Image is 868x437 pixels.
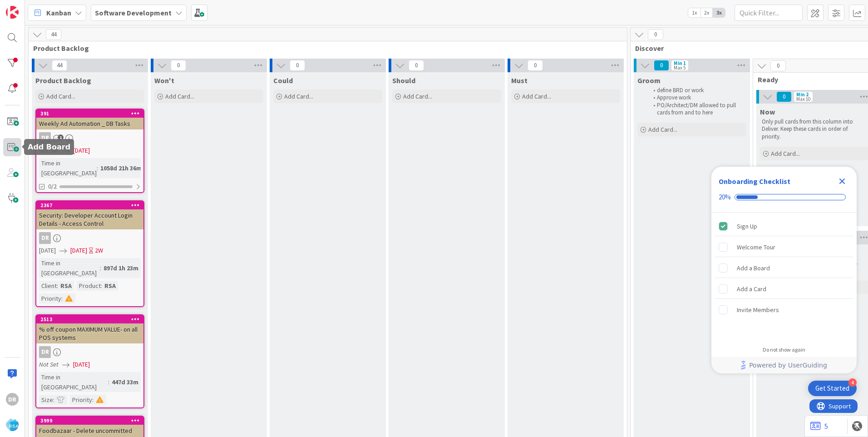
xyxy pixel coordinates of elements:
[674,61,686,65] div: Min 1
[92,395,94,405] span: :
[522,92,551,100] span: Add Card...
[108,377,109,387] span: :
[648,102,745,117] li: PO/Architect/DM allowed to pull cards from and to here
[713,8,725,17] span: 3x
[715,279,853,299] div: Add a Card is incomplete.
[835,174,849,189] div: Close Checklist
[48,182,57,191] span: 0/2
[171,60,186,71] span: 0
[6,393,19,406] div: DR
[688,8,700,17] span: 1x
[796,92,809,97] div: Min 2
[39,372,108,392] div: Time in [GEOGRAPHIC_DATA]
[35,76,91,85] span: Product Backlog
[737,283,766,294] div: Add a Card
[39,395,53,405] div: Size
[635,44,868,53] span: Discover
[39,293,61,303] div: Priority
[33,44,616,53] span: Product Backlog
[73,146,90,155] span: [DATE]
[36,323,143,343] div: % off coupon MAXIMUM VALUE- on all POS systems
[39,232,51,244] div: DR
[36,109,143,118] div: 391
[28,143,70,151] h5: Add Board
[36,109,143,129] div: 391Weekly Ad Automation _ DB Tasks
[737,304,779,315] div: Invite Members
[36,118,143,129] div: Weekly Ad Automation _ DB Tasks
[528,60,543,71] span: 0
[808,381,857,396] div: Open Get Started checklist, remaining modules: 4
[39,281,57,291] div: Client
[749,360,827,371] span: Powered by UserGuiding
[715,300,853,320] div: Invite Members is incomplete.
[735,5,803,21] input: Quick Filter...
[39,246,56,255] span: [DATE]
[102,281,118,291] div: RSA
[758,75,864,84] span: Ready
[737,221,757,232] div: Sign Up
[719,176,790,187] div: Onboarding Checklist
[58,281,74,291] div: RSA
[715,237,853,257] div: Welcome Tour is incomplete.
[36,346,143,358] div: DR
[848,378,857,387] div: 4
[762,118,867,140] p: Only pull cards from this column into Deliver. Keep these cards in order of priority.
[648,87,745,94] li: define BRD or work
[57,281,58,291] span: :
[770,60,786,71] span: 0
[36,201,143,209] div: 2367
[711,213,857,340] div: Checklist items
[648,125,677,134] span: Add Card...
[719,193,731,201] div: 20%
[36,209,143,229] div: Security: Developer Account Login Details - Access Control
[39,346,51,358] div: DR
[39,132,51,144] div: DR
[648,29,663,40] span: 0
[36,201,143,229] div: 2367Security: Developer Account Login Details - Access Control
[711,357,857,373] div: Footer
[100,263,101,273] span: :
[36,315,143,323] div: 2513
[392,76,415,85] span: Should
[61,293,63,303] span: :
[40,202,143,209] div: 2367
[637,76,661,85] span: Groom
[39,258,100,278] div: Time in [GEOGRAPHIC_DATA]
[409,60,424,71] span: 0
[165,92,194,100] span: Add Card...
[737,242,775,253] div: Welcome Tour
[109,377,141,387] div: 447d 33m
[101,281,102,291] span: :
[98,163,144,173] div: 1058d 21h 36m
[70,246,87,255] span: [DATE]
[36,417,143,425] div: 3999
[53,395,54,405] span: :
[46,7,71,18] span: Kanban
[95,246,103,255] div: 2W
[284,92,313,100] span: Add Card...
[36,132,143,144] div: DR
[19,1,41,12] span: Support
[815,384,849,393] div: Get Started
[39,158,97,178] div: Time in [GEOGRAPHIC_DATA]
[700,8,713,17] span: 2x
[40,316,143,323] div: 2513
[97,163,98,173] span: :
[40,110,143,117] div: 391
[715,258,853,278] div: Add a Board is incomplete.
[40,417,143,424] div: 3999
[511,76,528,85] span: Must
[58,134,64,140] span: 1
[52,60,67,71] span: 44
[737,263,770,273] div: Add a Board
[73,360,90,369] span: [DATE]
[154,76,174,85] span: Won't
[290,60,305,71] span: 0
[763,346,805,353] div: Do not show again
[715,216,853,236] div: Sign Up is complete.
[719,193,849,201] div: Checklist progress: 20%
[403,92,432,100] span: Add Card...
[674,65,686,70] div: Max 5
[716,357,852,373] a: Powered by UserGuiding
[77,281,101,291] div: Product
